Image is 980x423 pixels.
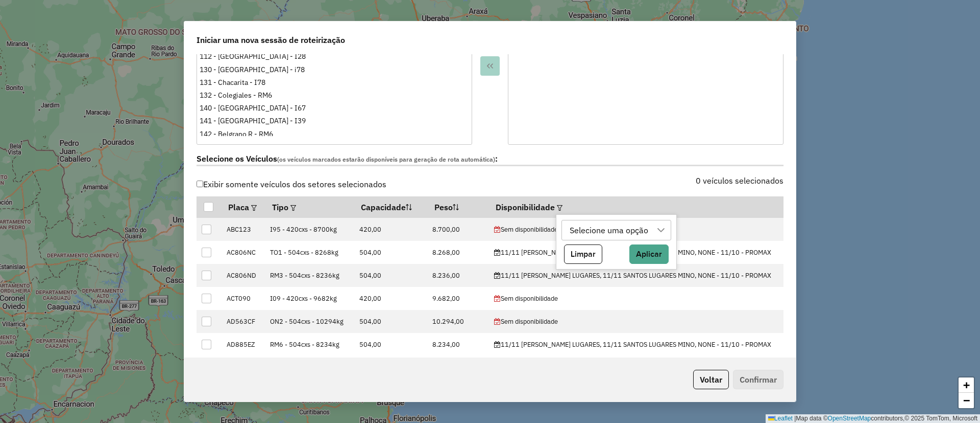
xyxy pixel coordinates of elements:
[963,379,970,391] span: +
[221,241,264,264] td: AC806NC
[794,415,796,422] span: |
[265,287,354,310] td: I09 - 420cxs - 9682kg
[354,333,427,356] td: 504,00
[494,248,778,257] div: 11/11 [PERSON_NAME] LUGARES, 11/11 SANTOS LUGARES MINO, NONE - 11/10 - PROMAX
[494,342,501,348] i: Possui agenda para o dia
[197,351,426,371] label: Permitir rotas de vários dias para os veículos configurados
[494,319,501,325] i: 'Roteirizador.NaoPossuiAgenda' | translate
[354,218,427,241] td: 420,00
[427,218,489,241] td: 8.700,00
[494,317,778,326] div: Sem disponibilidade
[564,244,602,264] button: Limpar
[494,273,501,279] i: Possui agenda para o dia
[354,310,427,333] td: 504,00
[221,333,264,356] td: AD885EZ
[959,393,974,408] a: Zoom out
[427,241,489,264] td: 8.268,00
[629,244,669,264] button: Aplicar
[494,227,501,233] i: 'Roteirizador.NaoPossuiAgenda' | translate
[221,264,264,287] td: AC806ND
[354,287,427,310] td: 420,00
[354,264,427,287] td: 504,00
[200,77,469,88] div: 131 - Chacarita - I78
[265,333,354,356] td: RM6 - 504cxs - 8234kg
[494,271,778,280] div: 11/11 [PERSON_NAME] LUGARES, 11/11 SANTOS LUGARES MINO, NONE - 11/10 - PROMAX
[489,196,783,218] th: Disponibilidade
[221,196,264,218] th: Placa
[265,218,354,241] td: I95 - 420cxs - 8700kg
[766,414,980,423] div: Map data © contributors,© 2025 TomTom, Microsoft
[959,377,974,393] a: Zoom in
[200,103,469,114] div: 140 - [GEOGRAPHIC_DATA] - I67
[265,264,354,287] td: RM3 - 504cxs - 8236kg
[197,181,203,187] input: Exibir somente veículos dos setores selecionados
[494,250,501,256] i: Possui agenda para o dia
[768,415,793,422] a: Leaflet
[200,90,469,101] div: 132 - Colegiales - RM6
[566,220,652,240] div: Selecione uma opção
[221,310,264,333] td: AD563CF
[277,155,495,163] span: (os veículos marcados estarão disponíveis para geração de rota automática)
[265,196,354,218] th: Tipo
[197,174,386,194] label: Exibir somente veículos dos setores selecionados
[494,294,778,303] div: Sem disponibilidade
[494,296,501,302] i: 'Roteirizador.NaoPossuiAgenda' | translate
[200,64,469,75] div: 130 - [GEOGRAPHIC_DATA] - i78
[200,129,469,140] div: 142 - Belgrano R - RM6
[265,310,354,333] td: ON2 - 504cxs - 10294kg
[696,174,783,187] label: 0 veículos selecionados
[354,241,427,264] td: 504,00
[197,152,783,166] label: Selecione os Veículos :
[427,196,489,218] th: Peso
[427,310,489,333] td: 10.294,00
[963,394,970,407] span: −
[200,116,469,126] div: 141 - [GEOGRAPHIC_DATA] - I39
[494,225,778,234] div: Sem disponibilidade
[693,370,729,389] button: Voltar
[265,241,354,264] td: TO1 - 504cxs - 8268kg
[197,34,345,46] span: Iniciar uma nova sessão de roteirização
[427,287,489,310] td: 9.682,00
[200,51,469,62] div: 112 - [GEOGRAPHIC_DATA] - I28
[221,218,264,241] td: ABC123
[494,340,778,349] div: 11/11 [PERSON_NAME] LUGARES, 11/11 SANTOS LUGARES MINO, NONE - 11/10 - PROMAX
[354,196,427,218] th: Capacidade
[828,415,871,422] a: OpenStreetMap
[427,333,489,356] td: 8.234,00
[221,287,264,310] td: ACT090
[427,264,489,287] td: 8.236,00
